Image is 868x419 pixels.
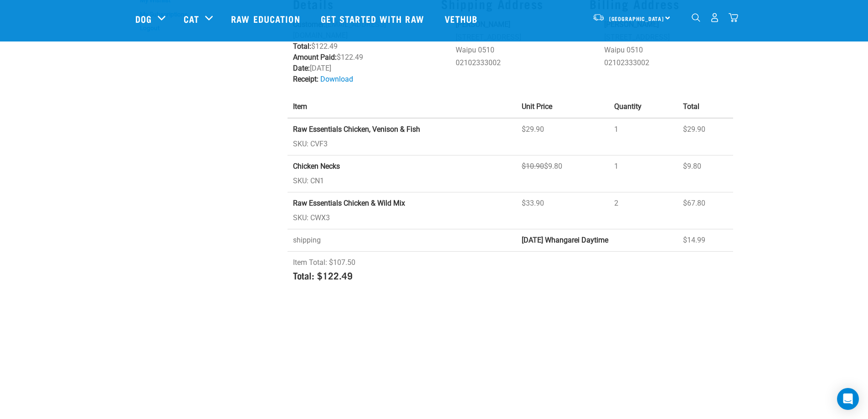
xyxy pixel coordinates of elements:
[516,155,609,192] td: $9.80
[678,155,733,192] td: $9.80
[293,125,420,134] strong: Raw Essentials Chicken, Venison & Fish
[135,12,152,26] a: Dog
[288,96,516,118] th: Item
[692,13,700,22] img: home-icon-1@2x.png
[609,118,678,155] td: 1
[604,45,727,56] li: Waipu 0510
[288,229,516,252] td: shipping
[222,0,311,37] a: Raw Education
[729,13,738,22] img: home-icon@2x.png
[456,45,579,56] li: Waipu 0510
[293,75,318,83] strong: Receipt:
[288,192,516,229] td: SKU: CWX3
[288,155,516,192] td: SKU: CN1
[609,192,678,229] td: 2
[516,192,609,229] td: $33.90
[516,96,609,118] th: Unit Price
[312,0,436,37] a: Get started with Raw
[609,155,678,192] td: 1
[522,236,608,244] strong: [DATE] Whangarei Daytime
[293,199,405,207] strong: Raw Essentials Chicken & Wild Mix
[592,13,605,21] img: van-moving.png
[678,192,733,229] td: $67.80
[184,12,199,26] a: Cat
[436,0,489,37] a: Vethub
[320,75,353,83] a: Download
[288,252,733,292] td: Item Total: $107.50
[293,162,340,171] strong: Chicken Necks
[288,118,516,155] td: SKU: CVF3
[837,388,859,410] div: Open Intercom Messenger
[293,42,311,51] strong: Total:
[604,57,727,68] li: 02102333002
[609,96,678,118] th: Quantity
[293,270,728,280] h4: Total: $122.49
[710,13,719,22] img: user.png
[678,229,733,252] td: $14.99
[516,118,609,155] td: $29.90
[678,118,733,155] td: $29.90
[293,64,310,72] strong: Date:
[678,96,733,118] th: Total
[609,17,664,20] span: [GEOGRAPHIC_DATA]
[522,162,544,171] strike: $10.90
[293,53,337,62] strong: Amount Paid:
[456,57,579,68] li: 02102333002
